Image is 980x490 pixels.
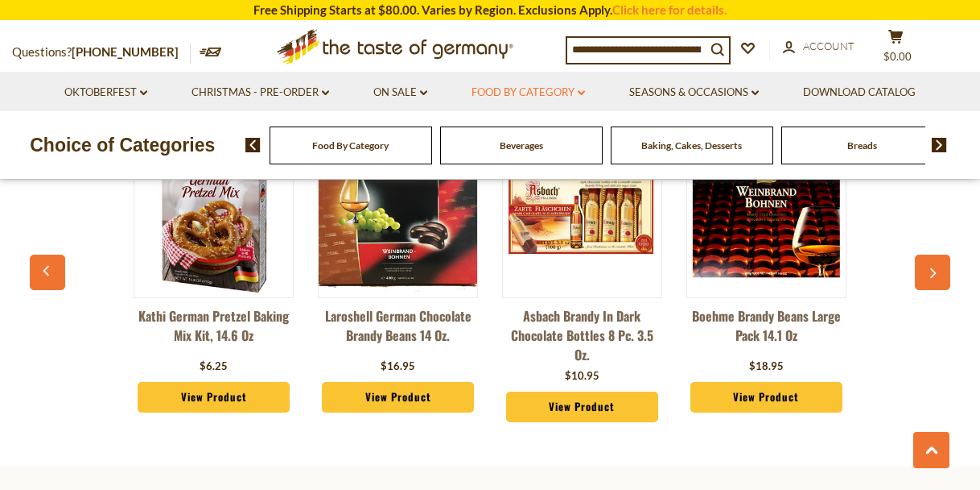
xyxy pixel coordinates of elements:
a: Food By Category [312,139,389,152]
a: Asbach Brandy in Dark Chocolate Bottles 8 pc. 3.5 oz. [502,306,662,364]
a: Boehme Brandy Beans Large Pack 14.1 oz [686,306,846,355]
a: Seasons & Occasions [629,84,759,102]
a: View Product [138,382,290,413]
a: Kathi German Pretzel Baking Mix Kit, 14.6 oz [134,306,294,355]
a: View Product [322,382,474,413]
div: $18.95 [749,359,784,375]
img: Boehme Brandy Beans Large Pack 14.1 oz [687,136,846,295]
span: Account [803,39,854,52]
img: Kathi German Pretzel Baking Mix Kit, 14.6 oz [134,136,293,295]
div: $16.95 [381,359,415,375]
div: $10.95 [565,368,599,384]
a: On Sale [373,84,427,102]
a: Christmas - PRE-ORDER [191,84,329,102]
a: Download Catalog [803,84,916,102]
a: Oktoberfest [64,84,147,102]
img: next arrow [932,138,947,152]
a: Breads [847,139,877,152]
a: View Product [690,382,842,413]
img: previous arrow [245,138,261,152]
a: Click here for details. [612,2,727,17]
a: Food By Category [471,84,585,102]
a: Baking, Cakes, Desserts [641,139,742,152]
img: Asbach Brandy in Dark Chocolate Bottles 8 pc. 3.5 oz. [503,136,661,295]
img: Laroshell German Chocolate Brandy Beans 14 oz. [319,136,477,295]
a: Beverages [500,139,543,152]
a: Account [783,38,854,56]
a: [PHONE_NUMBER] [72,44,179,59]
a: View Product [506,392,658,422]
p: Questions? [12,42,191,63]
button: $0.00 [871,29,920,69]
div: $6.25 [200,359,228,375]
a: Laroshell German Chocolate Brandy Beans 14 oz. [318,306,478,355]
span: $0.00 [883,50,912,63]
